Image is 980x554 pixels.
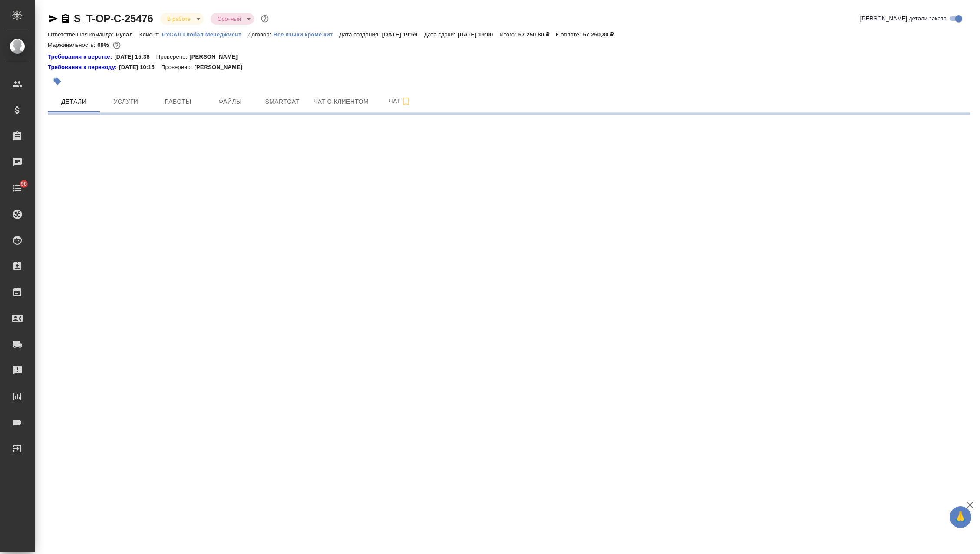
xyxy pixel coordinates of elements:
div: В работе [211,13,254,25]
span: Файлы [209,96,251,107]
a: S_T-OP-C-25476 [74,13,153,24]
div: Нажми, чтобы открыть папку с инструкцией [48,52,114,61]
span: Чат с клиентом [313,96,369,107]
button: Скопировать ссылку [60,13,71,24]
p: [PERSON_NAME] [194,63,249,72]
p: [DATE] 10:15 [119,63,161,72]
svg: Подписаться [401,96,411,107]
span: Чат [379,96,421,107]
a: Требования к переводу: [48,63,119,72]
button: 🙏 [950,506,971,528]
p: 69% [97,42,111,48]
p: Проверено: [161,63,195,72]
p: Маржинальность: [48,42,97,48]
span: Работы [157,96,199,107]
a: РУСАЛ Глобал Менеджмент [162,30,248,38]
span: 🙏 [953,508,968,526]
button: Срочный [215,15,244,23]
p: К оплате: [556,31,583,38]
p: Дата создания: [339,31,382,38]
p: Проверено: [156,52,190,61]
a: Требования к верстке: [48,52,114,61]
p: Дата сдачи: [424,31,457,38]
p: Ответственная команда: [48,31,116,38]
div: Нажми, чтобы открыть папку с инструкцией [48,63,119,72]
span: Услуги [105,96,147,107]
p: Договор: [248,31,274,38]
p: [DATE] 15:38 [114,52,156,61]
p: [DATE] 19:00 [458,31,500,38]
a: Все языки кроме кит [273,30,339,38]
button: Доп статусы указывают на важность/срочность заказа [259,13,271,24]
p: 57 250,80 ₽ [518,31,556,38]
p: [DATE] 19:59 [382,31,424,38]
span: [PERSON_NAME] детали заказа [860,14,947,23]
button: Скопировать ссылку для ЯМессенджера [48,13,58,24]
a: 98 [2,177,33,199]
p: 57 250,80 ₽ [583,31,620,38]
span: Smartcat [261,96,303,107]
p: [PERSON_NAME] [189,52,244,61]
p: Клиент: [139,31,162,38]
button: Добавить тэг [48,72,67,91]
p: Итого: [499,31,518,38]
button: В работе [165,15,193,23]
button: 14560.00 RUB; [111,39,122,51]
span: 98 [16,180,32,188]
span: Детали [53,96,95,107]
div: В работе [160,13,204,25]
p: Русал [116,31,139,38]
